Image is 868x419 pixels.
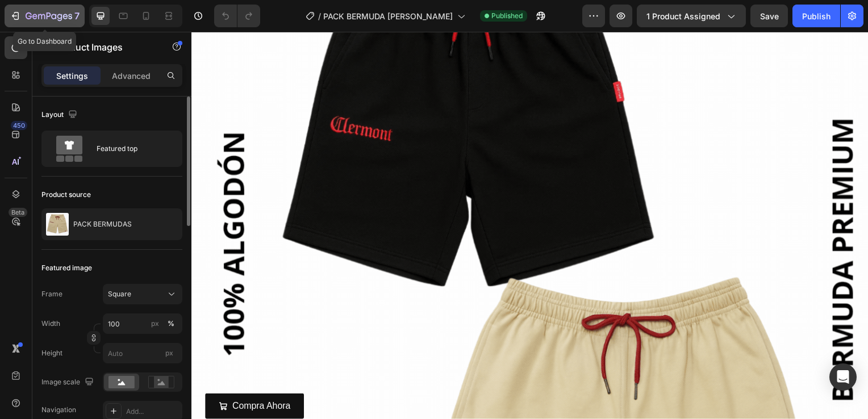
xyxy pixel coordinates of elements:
div: % [168,319,174,329]
span: Published [491,11,523,21]
p: Settings [56,70,88,82]
button: 1 product assigned [637,5,746,27]
input: px [103,343,182,363]
span: 1 product assigned [646,10,720,22]
p: PACK BERMUDAS [73,220,132,228]
span: Save [760,11,779,21]
a: Compra Ahora [14,364,113,390]
button: % [148,317,162,330]
iframe: Design area [191,32,868,419]
button: px [164,317,178,330]
label: Height [41,348,62,358]
span: Square [108,289,131,299]
div: Undo/Redo [214,5,260,27]
button: Publish [792,5,840,27]
div: Publish [802,10,831,22]
button: Save [750,5,788,27]
input: px% [103,313,182,334]
div: px [151,319,159,329]
div: Navigation [41,405,76,415]
label: Frame [41,289,62,299]
p: Compra Ahora [41,369,99,386]
div: 450 [11,121,27,130]
div: Open Intercom Messenger [829,363,857,391]
span: / [318,10,321,22]
p: Product Images [55,40,152,54]
button: Square [103,284,182,304]
div: Featured image [41,263,92,273]
img: product feature img [46,213,69,236]
p: Advanced [112,70,151,82]
label: Width [41,319,60,329]
div: Beta [9,208,27,217]
div: Add... [126,407,180,417]
div: Layout [41,107,80,123]
div: Image scale [41,375,96,390]
div: Product source [41,190,91,200]
span: px [165,349,173,357]
p: 7 [74,9,80,23]
button: 7 [5,5,85,27]
div: Featured top [97,136,166,162]
span: PACK BERMUDA [PERSON_NAME] [323,10,453,22]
